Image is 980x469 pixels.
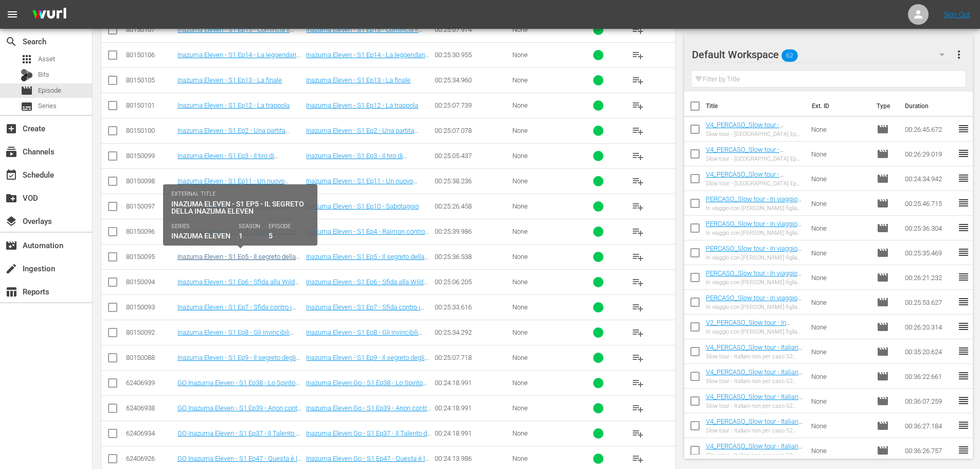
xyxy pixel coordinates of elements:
a: Inazuma Eleven - S1 Ep10 - Sabotaggio [306,202,419,210]
div: None [512,202,571,210]
span: Episode [877,420,889,432]
span: Ingestion [5,263,17,275]
span: reorder [957,320,970,333]
span: more_vert [953,48,965,61]
div: 80150088 [126,354,174,361]
div: 00:25:07.974 [435,26,509,33]
td: 00:26:29.019 [901,142,957,166]
td: None [807,413,873,438]
span: Episode [38,85,61,96]
span: playlist_add [632,99,644,112]
span: Bits [38,70,49,80]
span: Asset [38,54,55,64]
span: menu [6,8,19,21]
a: V4_PERCASO_Slow tour - [GEOGRAPHIC_DATA] Ep2 [706,146,783,161]
td: 00:36:07.259 [901,389,957,413]
span: playlist_add [632,150,644,162]
div: 00:25:07.739 [435,101,509,109]
div: 80150098 [126,177,174,185]
td: None [807,290,873,315]
a: V4_PERCASO_Slow tour - [GEOGRAPHIC_DATA] Ep3 [706,121,783,136]
a: GO Inazuma Eleven - S1 Ep39 - Arion contro Sol [177,404,303,420]
div: 62406939 [126,379,174,387]
div: None [512,253,571,260]
a: Inazuma Eleven - S1 Ep7 - Sfida contro i Cyborg [306,303,424,319]
div: 00:25:07.718 [435,354,509,361]
td: None [807,339,873,364]
span: reorder [957,444,970,456]
button: playlist_add [626,219,650,244]
td: None [807,216,873,240]
div: None [512,404,571,412]
div: Slow tour - [GEOGRAPHIC_DATA] Ep3 - Osservatorio Astronomico e [GEOGRAPHIC_DATA]. [PERSON_NAME] [706,131,803,137]
a: PERCASO_Slow tour - In viaggio con [PERSON_NAME] figlia Ep6 [706,195,801,211]
span: reorder [957,123,970,135]
td: 00:26:20.314 [901,315,957,339]
a: V2_PERCASO_Slow tour - In viaggio con [PERSON_NAME] figlia Ep1 [706,319,790,342]
th: Type [870,92,899,120]
td: 00:36:22.661 [901,364,957,389]
span: Series [21,100,33,113]
a: Inazuma Eleven - S1 Ep3 - Il tiro di [PERSON_NAME] [177,152,278,167]
span: playlist_add [632,377,644,389]
span: Automation [5,239,17,252]
div: 62406926 [126,455,174,462]
a: GO Inazuma Eleven - S1 Ep37 - Il Talento di Cristallo [177,429,301,445]
span: Overlays [5,215,17,228]
button: playlist_add [626,295,650,320]
span: playlist_add [632,276,644,288]
div: 00:25:39.986 [435,228,509,235]
td: 00:36:27.184 [901,413,957,438]
div: Slow tour - [GEOGRAPHIC_DATA] Ep2 - Area Megalitica [GEOGRAPHIC_DATA] e il Sale del [GEOGRAPHIC_D... [706,155,803,162]
td: None [807,438,873,463]
div: Slow tour - Italiani non per caso S2 Ep6 [706,378,803,385]
td: 00:26:21.232 [901,265,957,290]
div: Slow tour - [GEOGRAPHIC_DATA] Ep1 - Area megalitica [GEOGRAPHIC_DATA] e Pane nero di Donnas [706,180,803,187]
div: None [512,354,571,361]
th: Ext. ID [806,92,871,120]
a: Inazuma Eleven Go - S1 Ep38 - Lo Spirito Guerriero di Sol [306,379,427,394]
div: None [512,228,571,235]
td: None [807,166,873,191]
span: playlist_add [632,453,644,465]
span: reorder [957,271,970,283]
div: 62406934 [126,429,174,437]
span: reorder [957,296,970,308]
span: reorder [957,197,970,209]
a: Inazuma Eleven - S1 Ep9 - Il segreto degli Otaku [177,354,300,369]
a: Inazuma Eleven - S1 Ep11 - Un nuovo allenatore per la Raimon [306,177,417,193]
button: playlist_add [626,270,650,294]
div: None [512,303,571,311]
a: Inazuma Eleven - S1 Ep7 - Sfida contro i Cyborg [177,303,296,319]
div: 00:25:38.236 [435,177,509,185]
a: PERCASO_Slow tour - In viaggio con [PERSON_NAME] figlia Ep5 [706,220,801,235]
span: reorder [957,246,970,258]
a: Inazuma Eleven - S1 Ep14 - La leggendaria Inazuma Eleven [306,51,429,66]
a: V4_PERCASO_Slow tour - Italiani non per caso S2 Ep4 [706,418,803,433]
span: playlist_add [632,74,644,86]
div: 00:25:34.960 [435,76,509,84]
button: playlist_add [626,421,650,446]
span: reorder [957,345,970,357]
a: Inazuma Eleven - S1 Ep10 - Sabotaggio [177,202,290,210]
button: more_vert [953,42,965,67]
td: 00:36:26.757 [901,438,957,463]
button: playlist_add [626,371,650,395]
div: Bits [21,69,33,81]
a: Sign Out [943,10,970,19]
button: playlist_add [626,18,650,42]
a: Inazuma Eleven - S1 Ep2 - Una partita difficile [306,127,418,142]
div: 00:25:33.616 [435,303,509,311]
td: 00:24:34.942 [901,166,957,191]
div: 80150099 [126,152,174,160]
a: Inazuma Eleven - S1 Ep3 - Il tiro di [PERSON_NAME] [306,152,407,167]
div: In viaggio con [PERSON_NAME] figlia Ep1 [706,328,803,335]
span: Asset [21,53,33,65]
div: 00:25:34.292 [435,328,509,336]
td: None [807,315,873,339]
a: Inazuma Eleven - S1 Ep8 - Gli invincibili cyborg [306,328,422,344]
div: None [512,26,571,33]
a: Inazuma Eleven - S1 Ep9 - Il segreto degli Otaku [306,354,429,369]
div: 80150107 [126,26,174,33]
div: In viaggio con [PERSON_NAME] figlia Ep3 [706,279,803,286]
